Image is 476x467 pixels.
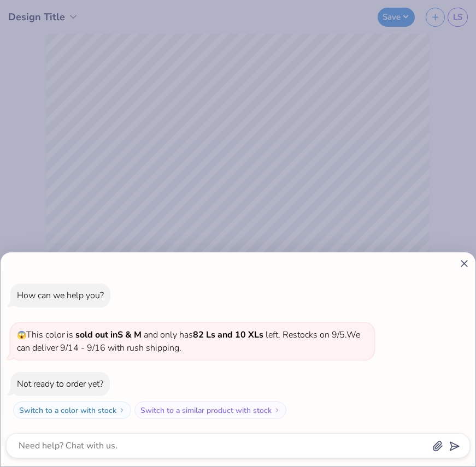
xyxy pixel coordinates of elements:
img: Switch to a similar product with stock [274,407,280,413]
button: Switch to a similar product with stock [134,401,286,419]
img: Switch to a color with stock [119,407,125,413]
div: Not ready to order yet? [17,378,103,390]
strong: sold out in S & M [75,329,142,341]
button: Switch to a color with stock [13,401,131,419]
span: This color is and only has left . Restocks on 9/5. We can deliver 9/14 - 9/16 with rush shipping. [17,329,360,354]
strong: 82 Ls and 10 XLs [193,329,263,341]
div: How can we help you? [17,289,104,302]
span: 😱 [17,330,26,340]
